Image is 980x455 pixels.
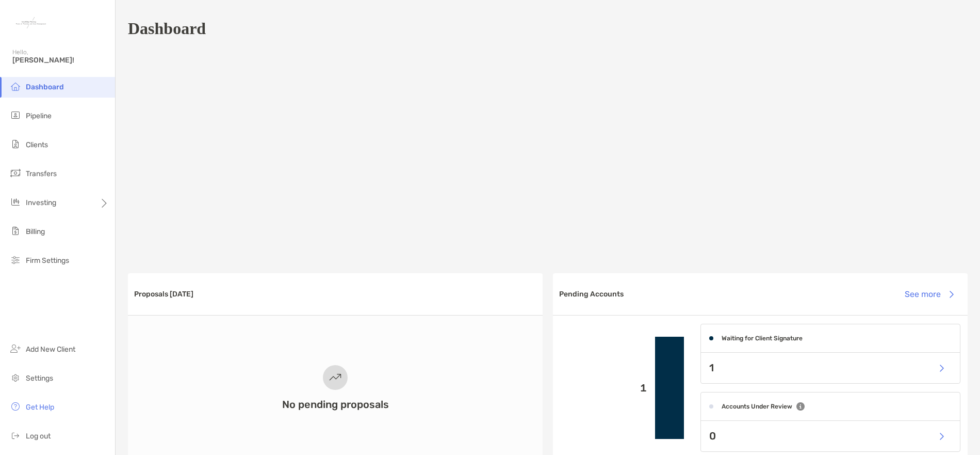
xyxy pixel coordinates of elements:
[26,140,48,149] span: Clients
[134,290,193,299] h3: Proposals [DATE]
[709,362,714,374] p: 1
[561,382,647,395] p: 1
[9,109,22,121] img: pipeline icon
[9,342,22,355] img: add_new_client icon
[26,112,52,120] span: Pipeline
[26,83,64,91] span: Dashboard
[26,403,54,412] span: Get Help
[9,80,22,92] img: dashboard icon
[282,398,389,411] h3: No pending proposals
[12,56,109,65] span: [PERSON_NAME]!
[9,254,22,266] img: firm-settings icon
[722,403,792,410] h4: Accounts Under Review
[9,429,22,442] img: logout icon
[896,283,961,306] button: See more
[9,225,22,237] img: billing icon
[559,290,624,299] h3: Pending Accounts
[9,167,22,179] img: transfers icon
[26,169,57,178] span: Transfers
[12,4,50,41] img: Zoe Logo
[26,256,69,265] span: Firm Settings
[26,432,51,441] span: Log out
[722,335,803,342] h4: Waiting for Client Signature
[9,138,22,150] img: clients icon
[128,19,206,38] h1: Dashboard
[26,198,56,207] span: Investing
[26,227,45,236] span: Billing
[26,374,53,383] span: Settings
[709,430,716,443] p: 0
[9,400,22,413] img: get-help icon
[9,371,22,384] img: settings icon
[9,196,22,208] img: investing icon
[26,345,75,354] span: Add New Client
